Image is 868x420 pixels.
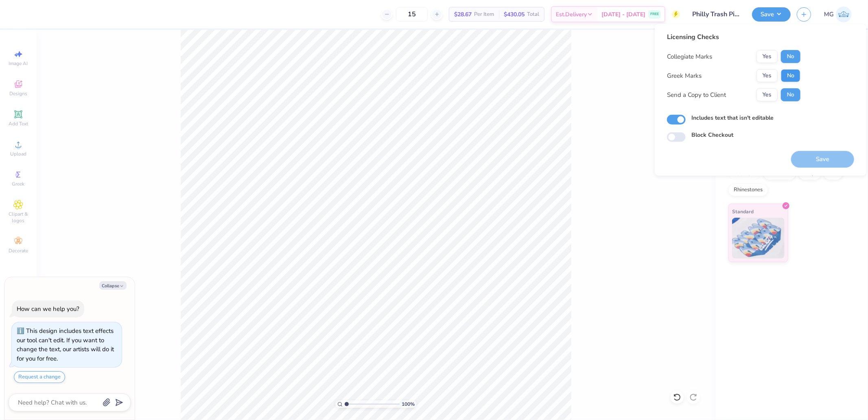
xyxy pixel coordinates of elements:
[836,7,852,22] img: Michael Galon
[12,181,25,187] span: Greek
[728,184,768,196] div: Rhinestones
[691,114,774,122] label: Includes text that isn't editable
[454,10,472,19] span: $28.67
[756,50,778,63] button: Yes
[601,10,645,19] span: [DATE] - [DATE]
[474,10,494,19] span: Per Item
[527,10,539,19] span: Total
[4,211,33,224] span: Clipart & logos
[686,6,746,22] input: Untitled Design
[10,151,26,157] span: Upload
[667,52,712,61] div: Collegiate Marks
[691,131,733,139] label: Block Checkout
[650,11,659,17] span: FREE
[17,305,79,313] div: How can we help you?
[99,281,127,290] button: Collapse
[556,10,587,19] span: Est. Delivery
[781,88,800,101] button: No
[14,371,65,383] button: Request a change
[756,69,778,82] button: Yes
[9,60,28,67] span: Image AI
[732,218,785,258] img: Standard
[9,120,28,127] span: Add Text
[9,90,27,97] span: Designs
[667,32,800,42] div: Licensing Checks
[756,88,778,101] button: Yes
[781,69,800,82] button: No
[402,400,415,408] span: 100 %
[781,50,800,63] button: No
[9,247,28,254] span: Decorate
[824,10,834,19] span: MG
[17,327,114,363] div: This design includes text effects our tool can't edit. If you want to change the text, our artist...
[667,71,702,81] div: Greek Marks
[752,7,791,22] button: Save
[504,10,525,19] span: $430.05
[824,7,852,22] a: MG
[667,90,726,100] div: Send a Copy to Client
[396,7,428,22] input: – –
[732,207,754,216] span: Standard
